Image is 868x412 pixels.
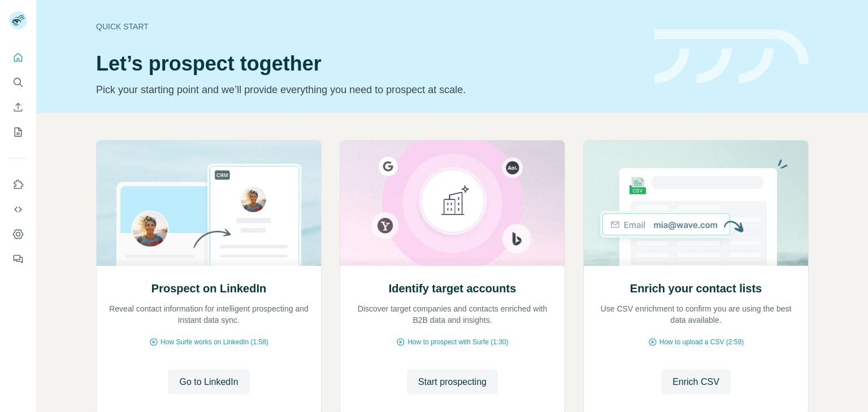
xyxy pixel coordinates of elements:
[661,370,731,395] button: Enrich CSV
[9,47,27,68] button: Quick start
[630,280,762,296] h2: Enrich your contact lists
[389,280,517,296] h2: Identify target accounts
[583,141,809,266] img: Enrich your contact lists
[9,174,27,195] button: Use Surfe on LinkedIn
[96,21,641,32] div: Quick start
[672,375,719,389] span: Enrich CSV
[9,224,27,244] button: Dashboard
[659,337,744,347] span: How to upload a CSV (2:59)
[108,303,310,326] p: Reveal contact information for intelligent prospecting and instant data sync.
[340,141,565,266] img: Identify target accounts
[407,370,498,395] button: Start prospecting
[351,303,553,326] p: Discover target companies and contacts enriched with B2B data and insights.
[9,97,27,117] button: Enrich CSV
[9,249,27,269] button: Feedback
[179,375,238,389] span: Go to LinkedIn
[96,52,641,75] h1: Let’s prospect together
[96,141,322,266] img: Prospect on LinkedIn
[654,29,809,84] img: banner
[595,303,797,326] p: Use CSV enrichment to confirm you are using the best data available.
[168,370,249,395] button: Go to LinkedIn
[151,280,266,296] h2: Prospect on LinkedIn
[418,375,487,389] span: Start prospecting
[9,72,27,93] button: Search
[9,199,27,220] button: Use Surfe API
[160,337,268,347] span: How Surfe works on LinkedIn (1:58)
[9,122,27,142] button: My lists
[407,337,508,347] span: How to prospect with Surfe (1:30)
[96,82,641,98] p: Pick your starting point and we’ll provide everything you need to prospect at scale.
